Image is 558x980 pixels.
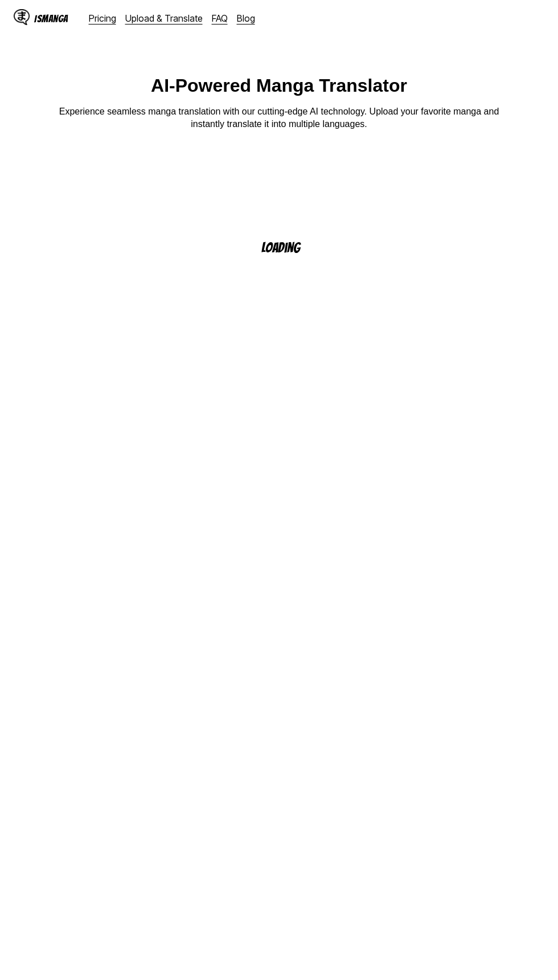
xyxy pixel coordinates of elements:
img: IsManga Logo [14,9,30,25]
a: Blog [237,13,255,24]
p: Loading [261,240,315,255]
a: FAQ [212,13,228,24]
p: Experience seamless manga translation with our cutting-edge AI technology. Upload your favorite m... [51,105,507,131]
a: Upload & Translate [125,13,203,24]
h1: AI-Powered Manga Translator [151,75,407,96]
div: IsManga [34,13,68,24]
a: Pricing [89,13,116,24]
a: IsManga LogoIsManga [14,9,89,27]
